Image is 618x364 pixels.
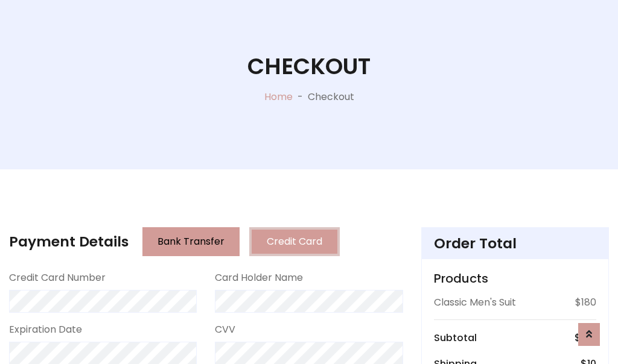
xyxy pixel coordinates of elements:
[9,233,129,250] h4: Payment Details
[308,90,354,104] p: Checkout
[434,332,477,344] h6: Subtotal
[293,90,308,104] p: -
[215,271,303,285] label: Card Holder Name
[434,271,596,286] h5: Products
[249,227,340,256] button: Credit Card
[575,332,596,344] h6: $
[9,271,106,285] label: Credit Card Number
[575,295,596,310] p: $180
[215,322,235,337] label: CVV
[264,90,293,104] a: Home
[142,227,240,256] button: Bank Transfer
[434,235,596,252] h4: Order Total
[247,53,371,80] h1: Checkout
[434,295,516,310] p: Classic Men's Suit
[9,322,82,337] label: Expiration Date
